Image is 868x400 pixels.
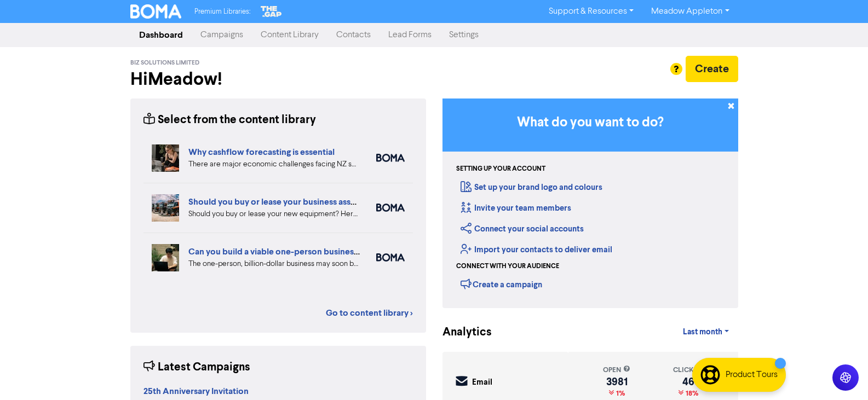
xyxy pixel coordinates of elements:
a: Can you build a viable one-person business? [188,246,361,257]
div: The one-person, billion-dollar business may soon become a reality. But what are the pros and cons... [188,258,360,270]
div: Should you buy or lease your new equipment? Here are some pros and cons of each. We also can revi... [188,208,360,220]
div: Connect with your audience [456,262,559,271]
div: Create a campaign [461,276,542,292]
div: open [603,365,630,375]
a: Last month [674,321,738,343]
div: Setting up your account [456,164,545,174]
div: Select from the content library [143,112,316,129]
a: Invite your team members [461,203,571,213]
iframe: Chat Widget [813,347,868,400]
div: 3981 [603,378,630,386]
a: Why cashflow forecasting is essential [188,147,335,158]
div: click [673,365,703,375]
img: boma_accounting [376,204,405,212]
a: Lead Forms [380,24,440,46]
a: Support & Resources [540,3,642,20]
a: Contacts [327,24,380,46]
strong: 25th Anniversary Invitation [143,386,249,397]
a: Import your contacts to deliver email [461,245,612,255]
a: Dashboard [130,24,192,46]
div: Getting Started in BOMA [442,98,738,308]
h2: Hi Meadow ! [130,69,426,90]
a: Go to content library > [326,306,413,320]
a: Meadow Appleton [642,3,738,20]
a: 25th Anniversary Invitation [143,387,249,396]
a: Connect your social accounts [461,224,584,234]
span: Last month [683,327,722,337]
span: 1% [614,389,625,398]
div: There are major economic challenges facing NZ small business. How can detailed cashflow forecasti... [188,159,360,170]
span: Biz Solutions Limited [130,59,199,67]
a: Set up your brand logo and colours [461,182,602,193]
img: boma [376,154,405,162]
button: Create [686,56,738,82]
a: Content Library [252,24,327,46]
a: Should you buy or lease your business assets? [188,196,366,207]
span: 18% [683,389,698,398]
div: Email [472,376,492,389]
div: 46 [673,378,703,386]
h3: What do you want to do? [459,115,722,131]
span: Premium Libraries: [194,8,250,15]
a: Campaigns [192,24,252,46]
a: Settings [440,24,487,46]
div: Latest Campaigns [143,359,250,376]
img: The Gap [259,4,283,19]
img: boma [376,253,405,262]
img: BOMA Logo [130,4,182,19]
div: Analytics [442,324,478,341]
